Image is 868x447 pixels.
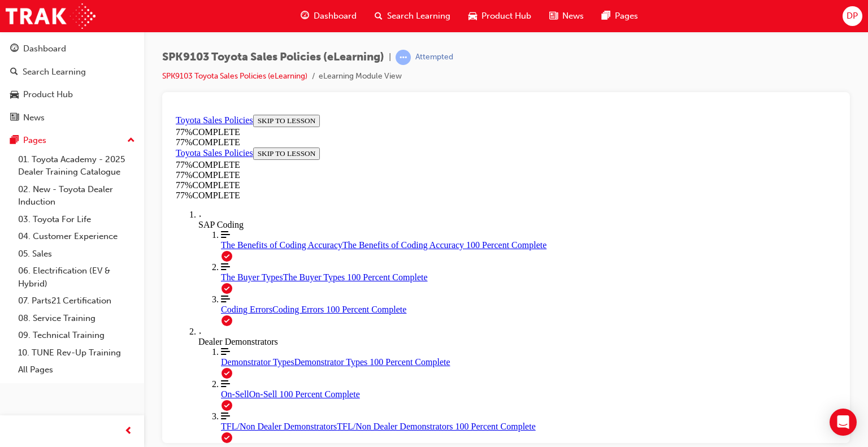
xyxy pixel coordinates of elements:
span: pages-icon [10,136,19,146]
a: 05. Sales [14,245,140,263]
a: 03. Toyota For Life [14,211,140,228]
a: 04. Customer Experience [14,228,140,245]
div: SAP Coding [27,110,665,120]
section: Course Information [5,5,665,37]
div: Course Section for SAP Coding , with 3 Lessons [27,120,665,216]
iframe: To enrich screen reader interactions, please activate Accessibility in Grammarly extension settings [171,110,841,443]
span: news-icon [549,9,558,23]
span: up-icon [127,133,135,148]
div: 77 % COMPLETE [5,50,154,60]
span: guage-icon [10,44,19,54]
span: On-Sell [50,279,78,289]
a: news-iconNews [540,5,593,28]
button: Pages [5,130,140,151]
span: Coding Errors [50,194,101,204]
div: Dashboard [23,42,66,55]
span: DP [847,10,858,23]
span: car-icon [468,9,477,23]
a: car-iconProduct Hub [459,5,540,28]
div: 77 % COMPLETE [5,17,665,27]
button: DashboardSearch LearningProduct HubNews [5,36,140,130]
a: Product Hub [5,84,140,105]
a: 10. TUNE Rev-Up Training [14,344,140,362]
a: News [5,107,140,128]
a: All Pages [14,361,140,379]
span: Pages [615,10,638,23]
span: SPK9103 Toyota Sales Policies (eLearning) [162,51,384,64]
a: Toyota Sales Policies [5,5,82,15]
div: Product Hub [23,88,73,101]
div: Attempted [415,52,453,63]
a: Search Learning [5,62,140,83]
div: Open Intercom Messenger [830,409,857,436]
span: The Buyer Types 100 Percent Complete [112,162,257,172]
span: News [562,10,584,23]
section: Course Information [5,37,154,70]
span: search-icon [375,9,383,23]
span: The Benefits of Coding Accuracy [50,130,171,140]
img: Trak [6,3,96,29]
a: The Benefits of Coding Accuracy 100 Percent Complete [50,120,665,140]
a: TFL/Non Dealer Demonstrators 100 Percent Complete [50,301,665,322]
span: prev-icon [124,424,133,439]
div: 77 % COMPLETE [5,27,665,37]
a: Demonstrator Types 100 Percent Complete [50,237,665,257]
a: 01. Toyota Academy - 2025 Dealer Training Catalogue [14,151,140,181]
span: On-Sell 100 Percent Complete [78,279,189,289]
button: SKIP TO LESSON [82,37,149,50]
span: search-icon [10,67,18,77]
div: 77 % COMPLETE [5,70,665,80]
span: The Benefits of Coding Accuracy 100 Percent Complete [171,130,375,140]
div: Toggle SAP Coding Section [27,99,665,120]
div: Toggle Dealer Demonstrators Section [27,216,665,237]
a: Dashboard [5,38,140,59]
a: guage-iconDashboard [292,5,366,28]
a: 08. Service Training [14,310,140,327]
span: learningRecordVerb_ATTEMPT-icon [396,50,411,65]
span: The Buyer Types [50,162,112,172]
div: Course Section for Dealer Demonstrators, with 3 Lessons [27,237,665,333]
a: On-Sell 100 Percent Complete [50,269,665,289]
a: 06. Electrification (EV & Hybrid) [14,262,140,292]
a: 07. Parts21 Certification [14,292,140,310]
div: 77 % COMPLETE [5,80,665,90]
span: TFL/Non Dealer Demonstrators [50,311,166,321]
button: SKIP TO LESSON [82,5,149,17]
a: pages-iconPages [593,5,647,28]
span: Dashboard [314,10,357,23]
span: Demonstrator Types [50,247,123,257]
a: search-iconSearch Learning [366,5,459,28]
div: Dealer Demonstrators [27,227,665,237]
span: news-icon [10,113,19,123]
a: 02. New - Toyota Dealer Induction [14,181,140,211]
span: pages-icon [602,9,610,23]
span: Demonstrator Types 100 Percent Complete [123,247,279,257]
span: | [389,51,391,64]
div: Search Learning [23,66,86,79]
div: 77 % COMPLETE [5,60,154,70]
span: Product Hub [481,10,531,23]
button: DP [843,6,862,26]
a: The Buyer Types 100 Percent Complete [50,152,665,172]
span: Search Learning [387,10,450,23]
a: Toyota Sales Policies [5,38,82,47]
span: Coding Errors 100 Percent Complete [101,194,235,204]
a: 09. Technical Training [14,327,140,344]
div: News [23,111,45,124]
a: Coding Errors 100 Percent Complete [50,184,665,205]
span: guage-icon [301,9,309,23]
span: car-icon [10,90,19,100]
a: SPK9103 Toyota Sales Policies (eLearning) [162,71,307,81]
li: eLearning Module View [319,70,402,83]
div: Pages [23,134,46,147]
span: TFL/Non Dealer Demonstrators 100 Percent Complete [166,311,364,321]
